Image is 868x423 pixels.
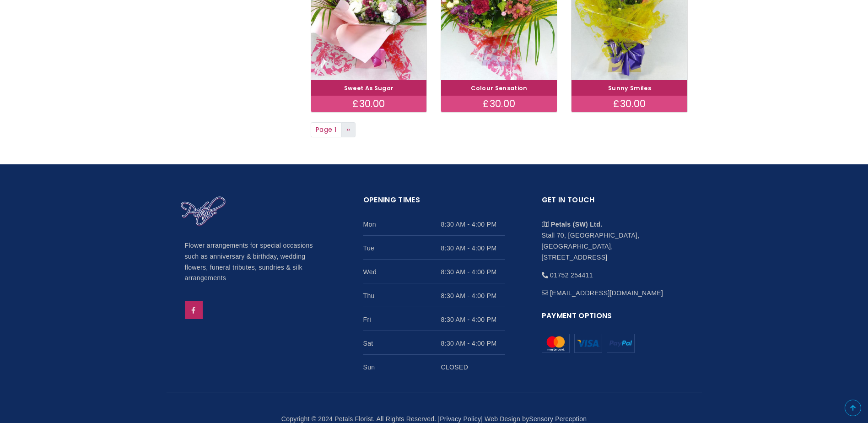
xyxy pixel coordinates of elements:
[440,415,481,423] a: Privacy Policy
[363,260,505,283] li: Wed
[441,290,505,301] span: 8:30 AM - 4:00 PM
[441,314,505,325] span: 8:30 AM - 4:00 PM
[571,96,687,112] div: £30.00
[363,236,505,260] li: Tue
[542,212,684,263] li: Stall 70, [GEOGRAPHIC_DATA], [GEOGRAPHIC_DATA], [STREET_ADDRESS]
[529,415,587,423] a: Sensory Perception
[363,307,505,331] li: Fri
[363,212,505,236] li: Mon
[363,283,505,307] li: Thu
[542,334,570,352] img: Mastercard
[441,362,505,373] span: CLOSED
[311,96,427,112] div: £30.00
[363,194,505,212] h2: Opening Times
[542,263,684,281] li: 01752 254411
[344,84,394,92] a: Sweet As Sugar
[441,338,505,349] span: 8:30 AM - 4:00 PM
[363,331,505,355] li: Sat
[608,84,651,92] a: Sunny Smiles
[574,334,602,352] img: Mastercard
[542,194,684,212] h2: Get in touch
[607,334,635,352] img: Mastercard
[441,219,505,230] span: 8:30 AM - 4:00 PM
[180,196,226,227] img: Home
[542,310,684,328] h2: Payment Options
[441,96,557,112] div: £30.00
[551,221,602,228] strong: Petals (SW) Ltd.
[363,355,505,378] li: Sun
[311,122,688,138] nav: Page navigation
[311,122,342,138] span: Page 1
[441,266,505,277] span: 8:30 AM - 4:00 PM
[185,240,327,284] p: Flower arrangements for special occasions such as anniversary & birthday, wedding flowers, funera...
[441,243,505,254] span: 8:30 AM - 4:00 PM
[542,281,684,298] li: [EMAIL_ADDRESS][DOMAIN_NAME]
[346,125,350,134] span: ››
[471,84,528,92] a: Colour Sensation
